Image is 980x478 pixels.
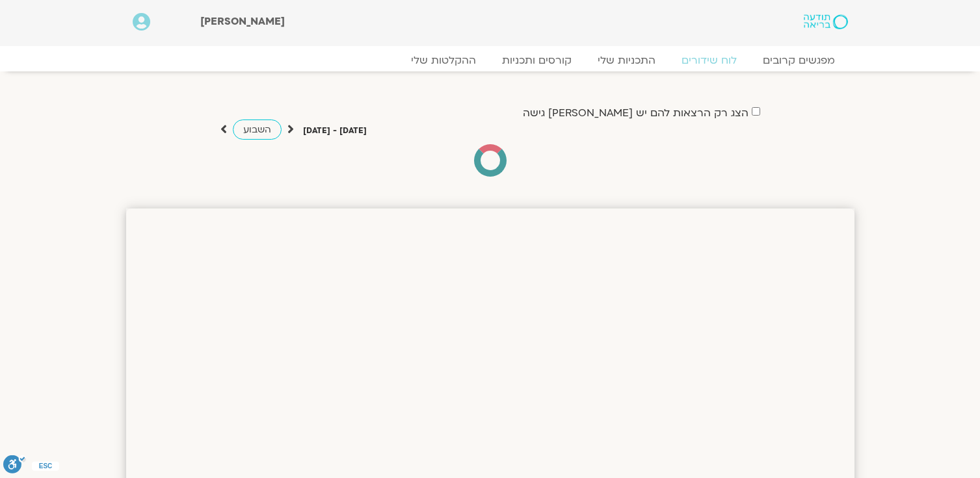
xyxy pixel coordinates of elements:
a: לוח שידורים [669,54,750,67]
a: ההקלטות שלי [398,54,489,67]
a: קורסים ותכניות [489,54,585,67]
a: התכניות שלי [585,54,669,67]
span: [PERSON_NAME] [200,14,285,29]
nav: Menu [133,54,848,67]
label: הצג רק הרצאות להם יש [PERSON_NAME] גישה [523,107,748,119]
p: [DATE] - [DATE] [303,124,367,138]
a: השבוע [233,120,282,140]
a: מפגשים קרובים [750,54,848,67]
span: השבוע [243,123,271,136]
